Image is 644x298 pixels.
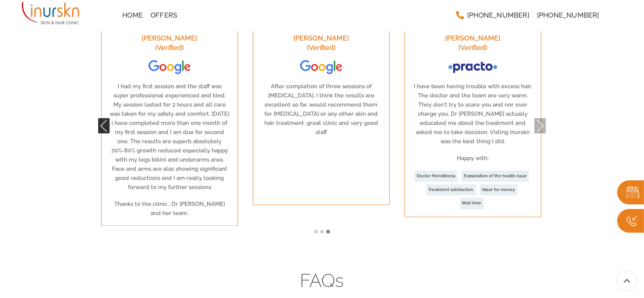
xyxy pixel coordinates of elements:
[426,184,476,196] a: Treatment satisfaction
[537,12,599,19] span: [PHONE_NUMBER]
[461,170,529,182] a: Explanation of the health issue
[118,8,147,23] a: Home
[460,198,484,209] a: Wait time
[534,118,546,133] button: Next
[413,33,533,52] h3: [PERSON_NAME] (Verified)
[457,155,489,162] strong: Happy with:
[94,270,550,292] h4: FAQs
[109,199,230,218] p: Thanks to the clinic , Dr [PERSON_NAME] and her team.
[122,12,143,19] span: Home
[414,170,458,182] a: Doctor friendliness
[98,118,110,133] button: Previous
[467,12,529,19] span: [PHONE_NUMBER]
[480,184,518,196] a: Value for money
[452,8,533,23] a: [PHONE_NUMBER]
[147,8,181,23] a: Offers
[617,271,636,290] a: Scroll To Top
[150,12,177,19] span: Offers
[413,82,533,146] p: I have been having trouble with excess hair. The doctor and the team are very warm. They don't tr...
[109,82,230,192] p: I had my first session and the staff was super professional experienced and kind. My session last...
[533,8,603,23] a: [PHONE_NUMBER]
[261,82,381,137] p: After completion of three sessions of [MEDICAL_DATA], I think the results are excellent so far. w...
[109,33,230,52] h3: [PERSON_NAME] (Verified)
[261,33,381,52] h3: [PERSON_NAME] (Verified)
